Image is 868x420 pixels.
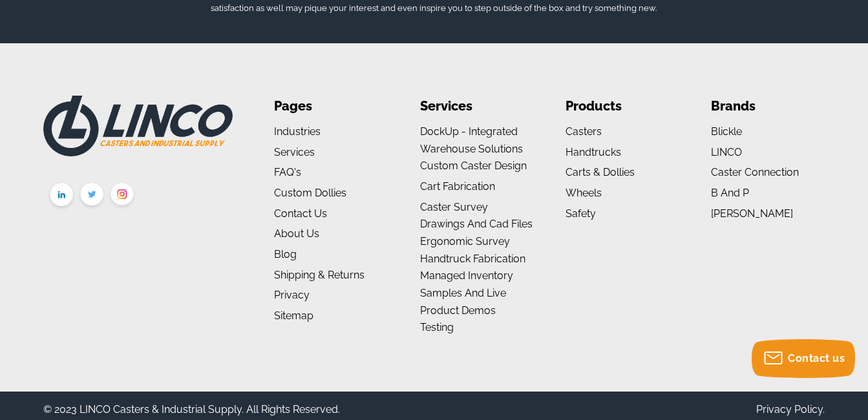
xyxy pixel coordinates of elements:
li: Brands [711,96,824,117]
a: Privacy Policy. [756,403,825,415]
li: Pages [274,96,387,117]
li: Products [566,96,679,117]
a: Contact Us [274,207,327,220]
a: LINCO [711,146,742,158]
a: Custom Dollies [274,187,346,199]
a: Custom Caster Design [420,160,527,172]
button: Contact us [752,339,855,378]
a: Samples and Live Product Demos [420,287,506,317]
a: About us [274,227,319,240]
a: Wheels [566,187,602,199]
img: instagram.png [107,180,138,212]
a: Drawings and Cad Files [420,218,533,230]
a: DockUp - Integrated Warehouse Solutions [420,125,523,155]
a: Shipping & Returns [274,269,365,281]
a: Privacy [274,289,310,301]
li: Services [420,96,533,117]
a: Industries [274,125,321,138]
a: Caster Connection [711,166,799,178]
img: twitter.png [77,180,107,212]
img: linkedin.png [47,180,77,213]
a: Blickle [711,125,742,138]
a: [PERSON_NAME] [711,207,793,220]
a: Blog [274,248,297,260]
a: Safety [566,207,596,220]
span: Contact us [788,352,845,364]
a: Handtruck Fabrication [420,253,525,265]
a: Sitemap [274,310,313,322]
a: Managed Inventory [420,269,513,282]
a: Testing [420,321,454,333]
a: B and P [711,187,749,199]
a: Carts & Dollies [566,166,635,178]
a: Caster Survey [420,201,488,213]
a: Services [274,146,315,158]
div: © 2023 LINCO Casters & Industrial Supply. All Rights Reserved. [43,401,340,419]
a: Casters [566,125,602,138]
img: LINCO CASTERS & INDUSTRIAL SUPPLY [43,96,232,156]
a: Ergonomic Survey [420,235,510,247]
a: Handtrucks [566,146,621,158]
a: Cart Fabrication [420,180,495,193]
a: FAQ's [274,166,301,178]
